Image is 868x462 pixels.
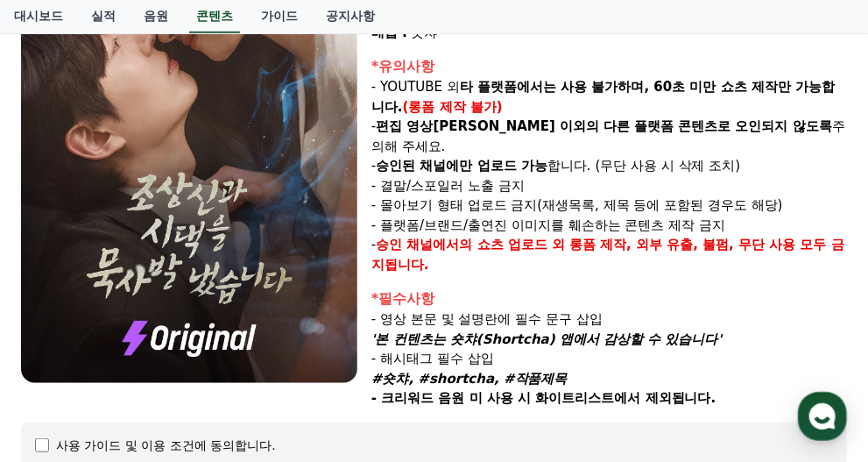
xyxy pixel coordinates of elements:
[371,77,847,117] p: - YOUTUBE 외
[371,56,847,77] div: *유의사항
[376,237,565,252] strong: 승인 채널에서의 쇼츠 업로드 외
[371,237,844,273] strong: 롱폼 제작, 외부 유출, 불펌, 무단 사용 모두 금지됩니다.
[403,99,503,115] strong: (롱폼 제작 불가)
[371,176,847,196] p: - 결말/스포일러 노출 금지
[371,216,847,236] p: - 플랫폼/브랜드/출연진 이미지를 훼손하는 콘텐츠 제작 금지
[160,344,181,358] span: 대화
[371,390,716,406] strong: - 크리워드 음원 미 사용 시 화이트리스트에서 제외됩니다.
[376,158,547,174] strong: 승인된 채널에만 업로드 가능
[371,371,568,387] em: #숏챠, #shortcha, #작품제목
[603,118,832,134] strong: 다른 플랫폼 콘텐츠로 오인되지 않도록
[371,156,847,176] p: - 합니다. (무단 사용 시 삭제 조치)
[56,437,276,454] div: 사용 가이드 및 이용 조건에 동의합니다.
[371,288,847,309] div: *필수사항
[371,79,835,115] strong: 타 플랫폼에서는 사용 불가하며, 60초 미만 쇼츠 제작만 가능합니다.
[271,343,292,357] span: 설정
[116,316,226,360] a: 대화
[376,118,599,134] strong: 편집 영상[PERSON_NAME] 이외의
[371,117,847,156] p: - 주의해 주세요.
[371,309,847,330] p: - 영상 본문 및 설명란에 필수 문구 삽입
[55,343,66,357] span: 홈
[371,331,722,347] em: '본 컨텐츠는 숏챠(Shortcha) 앱에서 감상할 수 있습니다'
[371,349,847,369] p: - 해시태그 필수 삽입
[371,195,847,216] p: - 몰아보기 형태 업로드 금지(재생목록, 제목 등에 포함된 경우도 해당)
[226,316,336,360] a: 설정
[5,316,116,360] a: 홈
[371,235,847,274] p: -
